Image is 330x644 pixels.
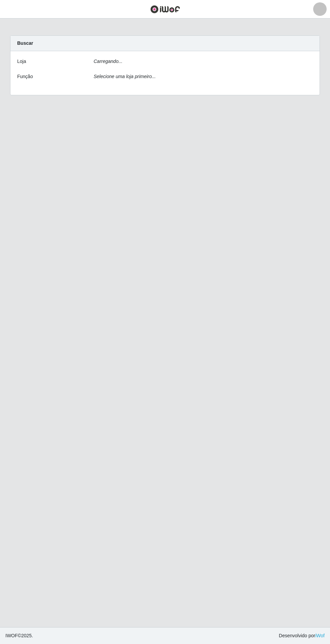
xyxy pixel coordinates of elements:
[5,632,33,639] span: © 2025 .
[94,74,156,79] i: Selecione uma loja primeiro...
[150,5,180,13] img: CoreUI Logo
[94,59,123,64] i: Carregando...
[17,73,33,80] label: Função
[17,40,33,46] strong: Buscar
[279,632,325,639] span: Desenvolvido por
[315,633,325,638] a: iWof
[17,58,26,65] label: Loja
[5,633,18,638] span: IWOF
